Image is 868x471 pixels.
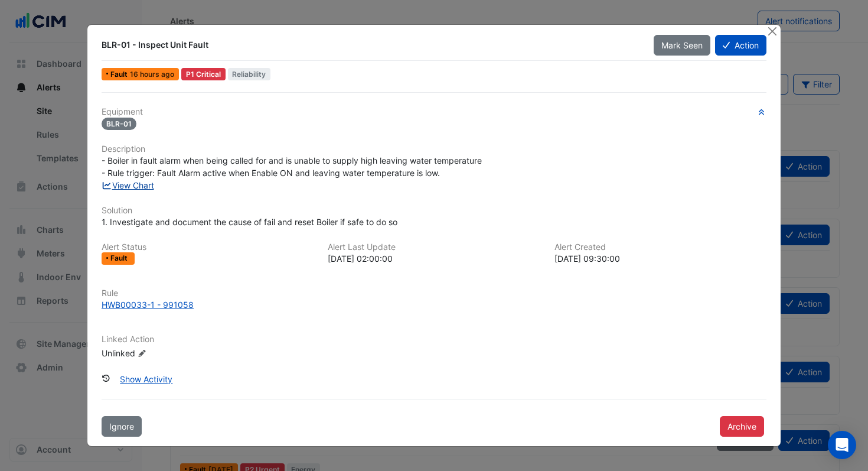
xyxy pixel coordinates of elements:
div: BLR-01 - Inspect Unit Fault [102,39,639,51]
h6: Alert Status [102,242,314,252]
button: Action [715,35,766,56]
h6: Alert Last Update [328,242,540,252]
span: Mark Seen [661,40,703,50]
fa-icon: Edit Linked Action [138,349,146,358]
h6: Linked Action [102,334,766,345]
button: Close [766,25,778,37]
div: [DATE] 02:00:00 [328,252,540,265]
button: Show Activity [112,369,180,389]
div: HWB00033-1 - 991058 [102,298,194,311]
button: Mark Seen [654,35,710,56]
button: Archive [720,416,764,437]
button: Ignore [102,416,142,437]
span: Reliability [228,68,271,80]
div: Unlinked [102,346,243,359]
span: Fault [110,71,130,78]
h6: Alert Created [554,242,766,252]
a: HWB00033-1 - 991058 [102,298,766,311]
h6: Description [102,144,766,154]
div: P1 Critical [181,68,226,80]
h6: Rule [102,288,766,298]
span: - Boiler in fault alarm when being called for and is unable to supply high leaving water temperat... [102,155,482,178]
div: Open Intercom Messenger [828,431,856,459]
span: Fault [110,255,130,262]
a: View Chart [102,180,154,190]
span: Wed 08-Oct-2025 02:00 BST [130,70,174,79]
h6: Equipment [102,107,766,117]
h6: Solution [102,206,766,216]
span: Ignore [109,421,134,431]
div: [DATE] 09:30:00 [554,252,766,265]
span: BLR-01 [102,118,136,130]
span: 1. Investigate and document the cause of fail and reset Boiler if safe to do so [102,217,397,227]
